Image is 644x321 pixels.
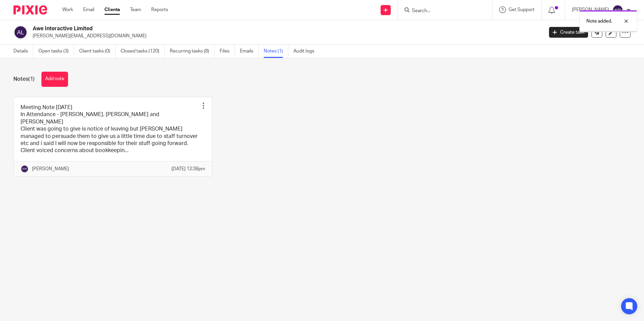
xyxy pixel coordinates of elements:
[104,6,120,13] a: Clients
[33,33,539,39] p: [PERSON_NAME][EMAIL_ADDRESS][DOMAIN_NAME]
[13,25,28,39] img: svg%3E
[13,5,47,14] img: Pixie
[21,165,29,173] img: svg%3E
[79,45,116,58] a: Client tasks (0)
[220,45,235,58] a: Files
[264,45,288,58] a: Notes (1)
[170,45,215,58] a: Recurring tasks (8)
[62,6,73,13] a: Work
[32,166,69,172] p: [PERSON_NAME]
[151,6,168,13] a: Reports
[612,5,623,15] img: svg%3E
[83,6,94,13] a: Email
[240,45,259,58] a: Emails
[171,166,205,172] p: [DATE] 12:38pm
[293,45,319,58] a: Audit logs
[28,76,35,82] span: (1)
[38,45,74,58] a: Open tasks (3)
[130,6,141,13] a: Team
[549,27,588,38] a: Create task
[33,25,438,32] h2: Awe Interactive Limited
[586,18,612,25] p: Note added.
[121,45,165,58] a: Closed tasks (120)
[13,45,33,58] a: Details
[13,76,35,83] h1: Notes
[41,72,68,87] button: Add note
